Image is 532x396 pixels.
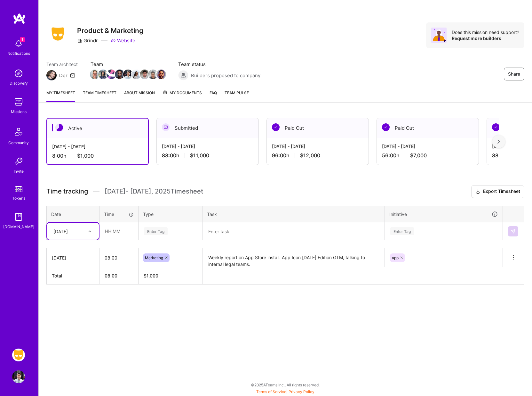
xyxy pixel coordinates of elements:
[156,70,166,79] img: Team Member Avatar
[59,72,67,79] div: Dor
[77,38,82,43] i: icon CompanyGray
[163,89,202,96] span: My Documents
[132,69,140,80] a: Team Member Avatar
[124,69,132,80] a: Team Member Avatar
[144,273,158,278] span: $ 1,000
[508,71,520,77] span: Share
[52,143,143,150] div: [DATE] - [DATE]
[11,349,27,361] a: Grindr: Product & Marketing
[46,61,78,68] span: Team architect
[12,37,25,50] img: bell
[47,119,148,138] div: Active
[12,155,25,168] img: Invite
[163,89,202,102] a: My Documents
[410,152,427,159] span: $7,000
[77,27,143,35] h3: Product & Marketing
[382,123,390,131] img: Paid Out
[99,249,138,266] input: HH:MM
[83,89,116,102] a: Team timesheet
[431,28,447,43] img: Avatar
[111,37,135,44] a: Website
[38,377,532,393] div: © 2025 ATeams Inc., All rights reserved.
[77,153,94,159] span: $1,000
[123,70,133,79] img: Team Member Avatar
[139,206,202,222] th: Type
[144,226,168,236] div: Enter Tag
[70,73,75,78] i: icon Mail
[10,80,28,87] div: Discovery
[107,70,116,79] img: Team Member Avatar
[272,123,280,131] img: Paid Out
[191,72,260,79] span: Builders proposed to company
[124,89,155,102] a: About Mission
[88,230,91,233] i: icon Chevron
[267,118,369,138] div: Paid Out
[145,255,163,260] span: Marketing
[511,229,516,234] img: Submit
[389,210,498,218] div: Initiative
[52,254,94,261] div: [DATE]
[504,68,524,80] button: Share
[157,118,258,138] div: Submitted
[99,267,139,285] th: 08:00
[390,226,414,236] div: Enter Tag
[53,228,68,235] div: [DATE]
[47,267,99,285] th: Total
[475,188,480,195] i: icon Download
[90,70,99,79] img: Team Member Avatar
[452,29,519,35] div: Does this mission need support?
[497,139,500,144] img: right
[131,70,141,79] img: Team Member Avatar
[392,255,399,260] span: app
[11,124,26,139] img: Community
[289,389,314,394] a: Privacy Policy
[115,69,124,80] a: Team Member Avatar
[12,195,25,202] div: Tokens
[98,70,108,79] img: Team Member Avatar
[157,69,165,80] a: Team Member Avatar
[105,187,203,195] span: [DATE] - [DATE] , 2025 Timesheet
[140,69,149,80] a: Team Member Avatar
[256,389,286,394] a: Terms of Service
[104,211,134,218] div: Time
[272,152,363,159] div: 96:00 h
[225,89,249,102] a: Team Pulse
[20,37,25,42] span: 1
[178,61,260,68] span: Team status
[162,152,253,159] div: 88:00 h
[8,139,29,146] div: Community
[148,70,158,79] img: Team Member Avatar
[140,70,149,79] img: Team Member Avatar
[162,123,170,131] img: Submitted
[47,206,99,222] th: Date
[46,89,75,102] a: My timesheet
[12,67,25,80] img: discovery
[52,153,143,159] div: 8:00 h
[12,349,25,361] img: Grindr: Product & Marketing
[46,25,69,43] img: Company Logo
[202,206,385,222] th: Task
[15,186,22,192] img: tokens
[3,223,34,230] div: [DOMAIN_NAME]
[13,13,26,24] img: logo
[12,210,25,223] img: guide book
[91,69,99,80] a: Team Member Avatar
[77,37,98,44] div: Grindr
[12,370,25,383] img: User Avatar
[225,90,249,95] span: Team Pulse
[11,370,27,383] a: User Avatar
[203,249,384,267] textarea: Weekly report on App Store install. App Icon [DATE] Edition GTM, talking to internal legal teams.
[46,187,88,195] span: Time tracking
[99,69,107,80] a: Team Member Avatar
[210,89,217,102] a: FAQ
[377,118,479,138] div: Paid Out
[452,35,519,41] div: Request more builders
[256,389,314,394] span: |
[178,70,188,80] img: Builders proposed to company
[100,223,138,240] input: HH:MM
[190,152,209,159] span: $11,000
[46,70,57,80] img: Team Architect
[107,69,115,80] a: Team Member Avatar
[91,61,165,68] span: Team
[14,168,24,175] div: Invite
